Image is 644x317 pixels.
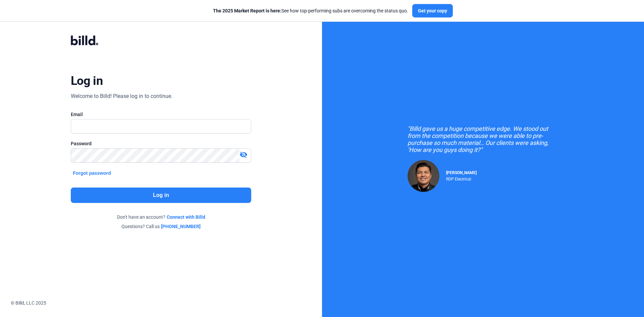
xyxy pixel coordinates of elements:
div: Email [71,111,251,118]
div: See how top-performing subs are overcoming the status quo. [213,7,408,14]
span: [PERSON_NAME] [446,170,477,175]
button: Get your copy [412,4,453,17]
a: [PHONE_NUMBER] [161,223,201,230]
div: RDP Electrical [446,175,477,181]
div: Log in [71,73,103,88]
div: Don't have an account? [71,214,251,220]
img: Raul Pacheco [408,160,439,192]
a: Connect with Billd [167,214,205,220]
span: The 2025 Market Report is here: [213,8,281,13]
div: Password [71,140,251,147]
div: "Billd gave us a huge competitive edge. We stood out from the competition because we were able to... [408,125,558,153]
button: Forgot password [71,169,113,177]
button: Log in [71,188,251,203]
div: Welcome to Billd! Please log in to continue. [71,92,172,100]
mat-icon: visibility_off [239,151,248,159]
div: Questions? Call us [71,223,251,230]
